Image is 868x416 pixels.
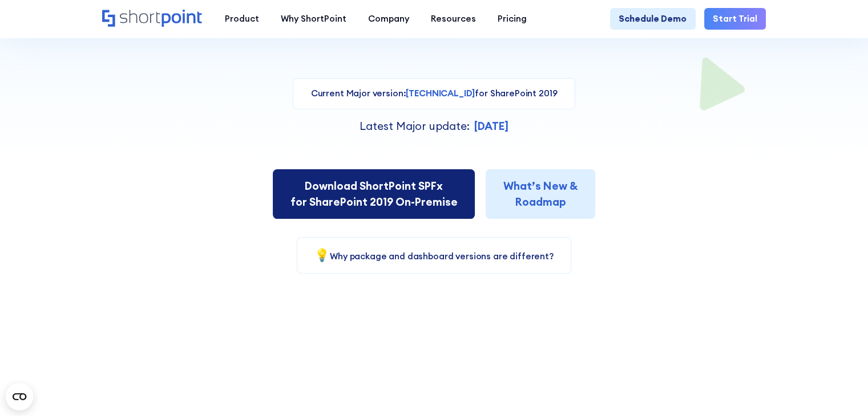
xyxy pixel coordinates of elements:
[314,251,553,262] a: 💡Why package and dashboard versions are different?
[311,87,558,100] p: Current Major version: for SharePoint 2019
[270,8,357,30] a: Why ShortPoint
[486,169,595,219] a: What’s New &Roadmap
[314,247,330,263] span: 💡
[406,88,475,99] span: [TECHNICAL_ID]
[487,8,538,30] a: Pricing
[225,13,259,26] div: Product
[102,10,203,28] a: Home
[498,13,527,26] div: Pricing
[704,8,766,30] a: Start Trial
[610,8,695,30] a: Schedule Demo
[6,383,33,410] button: Open CMP widget
[368,13,409,26] div: Company
[663,284,868,416] iframe: Chat Widget
[431,13,476,26] div: Resources
[474,119,508,133] strong: [DATE]
[214,8,270,30] a: Product
[360,118,470,134] p: Latest Major update:
[357,8,420,30] a: Company
[281,13,346,26] div: Why ShortPoint
[420,8,487,30] a: Resources
[273,169,475,219] a: Download ShortPoint SPFxfor SharePoint 2019 On-Premise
